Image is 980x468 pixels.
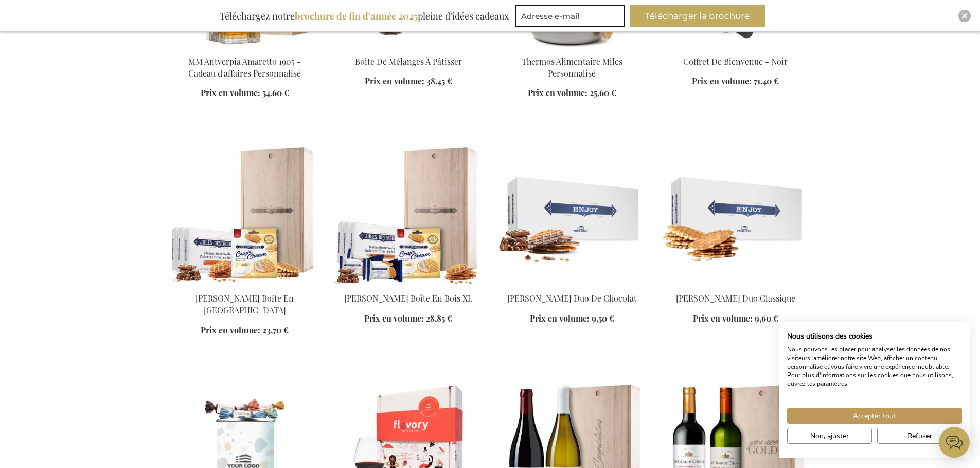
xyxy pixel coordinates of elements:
span: Prix en volume: [201,87,260,98]
div: Téléchargez notre pleine d’idées cadeaux [215,5,513,27]
span: 28,85 € [426,313,452,324]
a: MM Antverpia Amaretto 1905 - Personalised Business Gift [171,43,318,52]
span: Prix en volume: [693,313,753,324]
button: Accepter tous les cookies [787,408,962,424]
a: Prix en volume: 28,85 € [364,313,452,325]
a: Prix en volume: 9,50 € [530,313,614,325]
a: Sweet Treats Baking Box [335,43,482,52]
span: Prix en volume: [528,87,587,98]
span: 9,50 € [592,313,614,324]
span: Prix en volume: [364,313,424,324]
a: [PERSON_NAME] Duo Classique [676,293,795,304]
a: [PERSON_NAME] Duo De Chocolat [507,293,637,304]
a: [PERSON_NAME] Boîte En Bois XL [344,293,472,304]
a: Jules Destrooper XL Wooden Box Personalised 1 [335,280,482,290]
button: Refuser tous les cookies [877,428,962,444]
a: Welcome Aboard Gift Box - Black [662,43,809,52]
img: Jules Destrooper Classic Duo [662,140,809,284]
img: Jules Destrooper Delights Wooden Box Personalised [171,140,318,284]
a: Personalised Miles Food Thermos [498,43,646,52]
a: Prix en volume: 38,45 € [365,76,452,87]
img: Jules Destrooper Chocolate Duo [498,140,646,284]
span: 71,40 € [754,76,779,86]
a: Jules Destrooper Classic Duo [662,280,809,290]
img: Jules Destrooper XL Wooden Box Personalised 1 [335,140,482,284]
a: Prix en volume: 9,60 € [693,313,778,325]
span: 23,70 € [262,325,289,335]
iframe: belco-activator-frame [939,427,970,458]
span: Prix en volume: [530,313,590,324]
span: 9,60 € [755,313,778,324]
span: 38,45 € [426,76,452,86]
a: Prix en volume: 23,70 € [201,325,289,336]
h2: Nous utilisons des cookies [787,332,962,341]
a: [PERSON_NAME] Boîte En [GEOGRAPHIC_DATA] [195,293,294,315]
a: Prix en volume: 54,60 € [201,87,289,99]
p: Nous pouvons les placer pour analyser les données de nos visiteurs, améliorer notre site Web, aff... [787,345,962,388]
input: Adresse e-mail [515,5,625,27]
span: Prix en volume: [365,76,424,86]
a: Coffret De Bienvenue - Noir [683,56,788,67]
a: Prix en volume: 71,40 € [692,76,779,87]
span: Prix en volume: [692,76,752,86]
a: Jules Destrooper Chocolate Duo [498,280,646,290]
span: Prix en volume: [201,325,260,335]
span: Refuser [907,430,932,441]
a: Boîte De Mélanges À Pâtisser [355,56,462,67]
img: Close [961,13,968,19]
span: Non, ajuster [810,430,849,441]
div: Close [958,10,971,22]
a: Jules Destrooper Delights Wooden Box Personalised [171,280,318,290]
span: 54,60 € [262,87,289,98]
span: 25,60 € [590,87,616,98]
a: Thermos Alimentaire Miles Personnalisé [522,56,622,79]
span: Accepter tout [853,410,896,421]
button: Ajustez les préférences de cookie [787,428,872,444]
form: marketing offers and promotions [515,5,628,30]
b: brochure de fin d’année 2025 [295,10,418,22]
a: MM Antverpia Amaretto 1905 - Cadeau d'affaires Personnalisé [188,56,301,79]
button: Télécharger la brochure [630,5,765,27]
a: Prix en volume: 25,60 € [528,87,616,99]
